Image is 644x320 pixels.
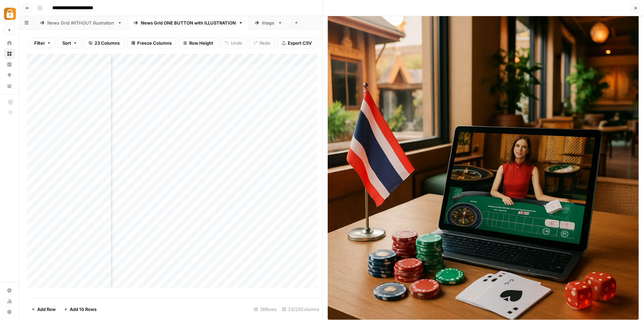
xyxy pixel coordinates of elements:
[328,8,639,320] img: Row/Cell
[179,38,218,48] button: Row Height
[4,5,15,22] button: Workspace: Adzz
[260,40,270,46] span: Redo
[4,285,15,296] a: Settings
[27,304,60,315] button: Add Row
[47,19,115,26] div: News Grid WITHOUT illustration
[288,40,312,46] span: Export CSV
[37,306,56,313] span: Add Row
[34,40,45,46] span: Filter
[30,38,55,48] button: Filter
[127,38,176,48] button: Freeze Columns
[251,304,279,315] div: 36 Rows
[4,81,15,91] a: Your Data
[62,40,71,46] span: Sort
[189,40,213,46] span: Row Height
[84,38,124,48] button: 23 Columns
[4,307,15,317] button: Help + Support
[60,304,101,315] button: Add 10 Rows
[34,16,128,30] a: News Grid WITHOUT illustration
[4,8,16,20] img: Adzz Logo
[231,40,242,46] span: Undo
[58,38,82,48] button: Sort
[279,304,322,315] div: 23/23 Columns
[220,38,247,48] button: Undo
[262,19,275,26] div: Image
[141,19,236,26] div: News Grid ONE BUTTON with ILLUSTRATION
[137,40,172,46] span: Freeze Columns
[4,70,15,81] a: Opportunities
[4,38,15,48] a: Home
[4,296,15,307] a: Usage
[95,40,120,46] span: 23 Columns
[249,38,275,48] button: Redo
[249,16,288,30] a: Image
[4,48,15,59] a: Browse
[70,306,97,313] span: Add 10 Rows
[277,38,316,48] button: Export CSV
[4,59,15,70] a: Insights
[128,16,249,30] a: News Grid ONE BUTTON with ILLUSTRATION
